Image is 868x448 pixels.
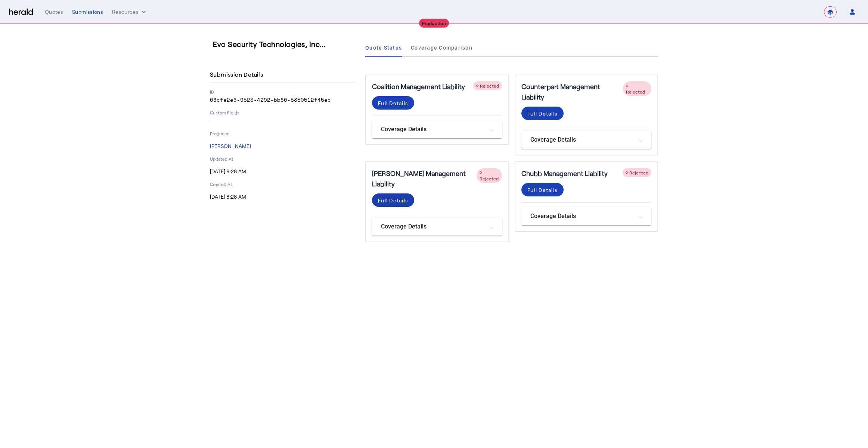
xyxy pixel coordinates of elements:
[210,110,356,116] p: Custom Fields
[411,39,472,57] a: Coverage Comparison
[626,89,645,94] span: Rejected
[72,8,103,16] div: Submissions
[378,196,408,204] div: Full Details
[411,45,472,50] span: Coverage Comparison
[210,168,356,175] p: [DATE] 8:28 AM
[480,83,499,88] span: Rejected
[521,81,623,102] h5: Counterpart Management Liability
[480,176,499,181] span: Rejected
[372,120,502,138] mat-expansion-panel-header: Coverage Details
[527,110,558,117] div: Full Details
[210,193,356,201] p: [DATE] 8:28 AM
[530,212,633,221] mat-panel-title: Coverage Details
[365,45,402,50] span: Quote Status
[521,168,608,179] h5: Chubb Management Liability
[521,207,651,225] mat-expansion-panel-header: Coverage Details
[372,81,465,92] h5: Coalition Management Liability
[381,125,484,134] mat-panel-title: Coverage Details
[419,19,449,28] div: Production
[372,193,414,207] button: Full Details
[210,142,356,150] p: [PERSON_NAME]
[210,70,266,79] h4: Submission Details
[112,8,148,16] button: Resources dropdown menu
[521,107,564,120] button: Full Details
[527,186,558,194] div: Full Details
[372,168,477,189] h5: [PERSON_NAME] Management Liability
[210,156,356,162] p: Updated At
[521,131,651,149] mat-expansion-panel-header: Coverage Details
[210,117,356,124] p: -
[381,222,484,231] mat-panel-title: Coverage Details
[372,218,502,236] mat-expansion-panel-header: Coverage Details
[378,99,408,107] div: Full Details
[210,130,356,136] p: Producer
[530,135,633,144] mat-panel-title: Coverage Details
[210,181,356,187] p: Created At
[372,96,414,110] button: Full Details
[9,9,33,16] img: Herald Logo
[210,89,356,95] p: ID
[365,39,402,57] a: Quote Status
[213,39,359,49] h3: Evo Security Technologies, Inc...
[521,183,564,196] button: Full Details
[629,170,648,175] span: Rejected
[210,96,356,104] p: 08cfe2e6-9523-4292-bb80-5350512f45ec
[45,8,63,16] div: Quotes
